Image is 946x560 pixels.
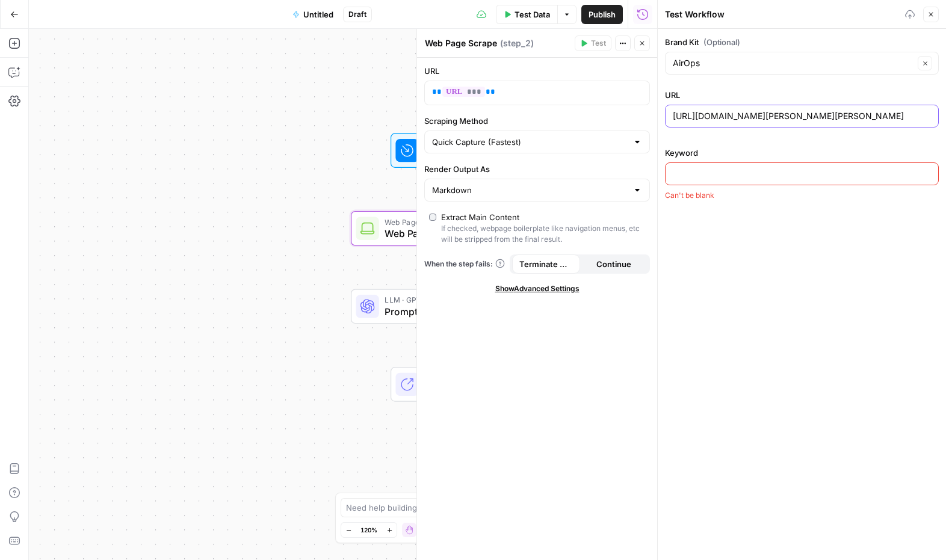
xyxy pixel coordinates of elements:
[703,36,740,48] span: (Optional)
[665,89,939,101] label: URL
[385,216,535,227] span: Web Page Scrape
[360,525,377,535] span: 120%
[351,367,575,402] div: Single OutputOutputEnd
[673,57,914,69] input: AirOps
[424,163,650,175] label: Render Output As
[429,214,436,221] input: Extract Main ContentIf checked, webpage boilerplate like navigation menus, etc will be stripped f...
[581,5,623,24] button: Publish
[496,5,557,24] button: Test Data
[432,136,628,148] input: Quick Capture (Fastest)
[519,258,573,270] span: Terminate Workflow
[665,147,939,159] label: Keyword
[515,8,550,20] span: Test Data
[424,65,650,77] label: URL
[385,294,536,306] span: LLM · GPT-4.1
[580,254,648,274] button: Continue
[303,8,333,20] span: Untitled
[665,190,939,201] div: Can't be blank
[424,115,650,127] label: Scraping Method
[575,35,611,51] button: Test
[385,304,536,319] span: Prompt LLM
[432,184,628,196] input: Markdown
[441,223,645,245] div: If checked, webpage boilerplate like navigation menus, etc will be stripped from the final result.
[385,226,535,241] span: Web Page Scrape
[441,211,519,223] div: Extract Main Content
[351,289,575,324] div: LLM · GPT-4.1Prompt LLMStep 1
[351,133,575,168] div: WorkflowInput SettingsInputs
[285,5,341,24] button: Untitled
[495,283,580,294] span: Show Advanced Settings
[596,258,631,270] span: Continue
[425,37,497,49] textarea: Web Page Scrape
[589,8,616,20] span: Publish
[500,37,534,49] span: ( step_2 )
[351,211,575,246] div: Web Page ScrapeWeb Page ScrapeStep 2
[591,38,606,49] span: Test
[665,36,939,48] label: Brand Kit
[348,9,366,20] span: Draft
[424,259,505,269] a: When the step fails:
